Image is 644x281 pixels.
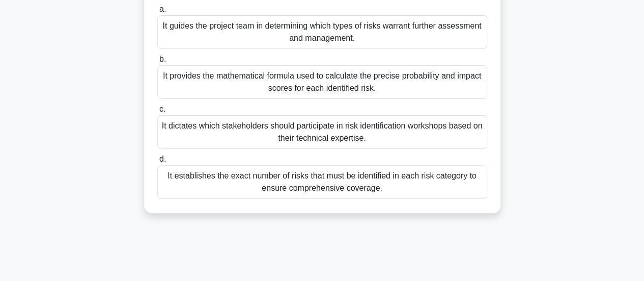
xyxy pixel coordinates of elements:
div: It guides the project team in determining which types of risks warrant further assessment and man... [157,15,487,49]
div: It dictates which stakeholders should participate in risk identification workshops based on their... [157,115,487,149]
span: b. [159,55,166,63]
div: It provides the mathematical formula used to calculate the precise probability and impact scores ... [157,65,487,99]
span: a. [159,5,166,13]
span: d. [159,155,166,163]
span: c. [159,105,165,113]
div: It establishes the exact number of risks that must be identified in each risk category to ensure ... [157,165,487,199]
